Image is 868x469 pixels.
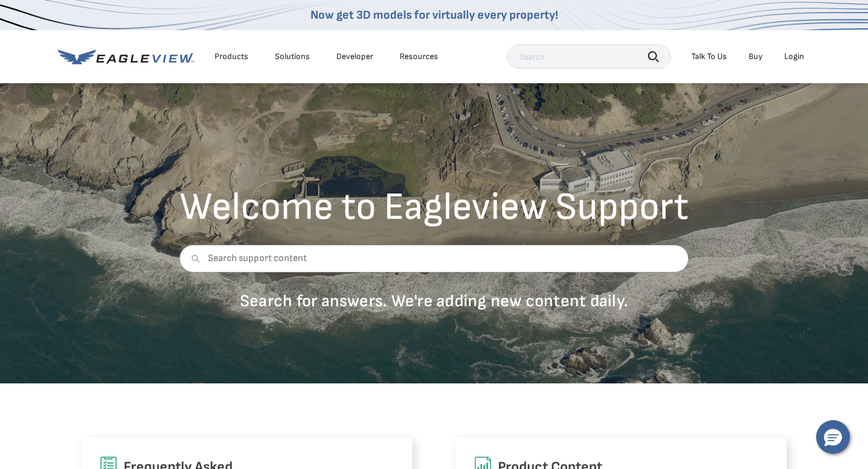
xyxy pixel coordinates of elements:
[180,291,689,312] p: Search for answers. We're adding new content daily.
[215,51,248,62] div: Products
[275,51,310,62] div: Solutions
[691,51,727,62] div: Talk To Us
[507,45,671,69] input: Search
[400,51,438,62] div: Resources
[310,8,558,22] a: Now get 3D models for virtually every property!
[784,51,804,62] div: Login
[749,51,763,62] a: Buy
[180,245,689,272] input: Search support content
[180,188,689,227] h2: Welcome to Eagleview Support
[336,51,373,62] a: Developer
[816,420,850,454] button: Hello, have a question? Let’s chat.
